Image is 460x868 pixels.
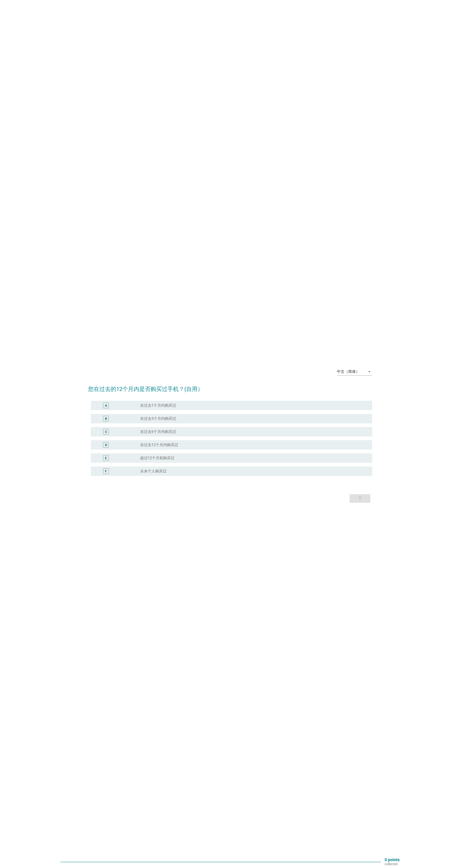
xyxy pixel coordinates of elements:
div: 中文（简体） [337,370,359,374]
div: B [105,416,107,421]
div: A [105,403,107,408]
i: arrow_drop_down [367,369,372,374]
label: 超过12个月前购买过 [140,456,174,460]
div: D [105,442,107,447]
p: collected [385,862,400,866]
label: 从未个人购买过 [140,469,166,474]
h2: 您在过去的12个月内是否购买过手机？(自用） [88,380,372,393]
label: 在过去3个月内购买过 [140,416,176,421]
p: 0 points [385,858,400,862]
div: F [105,469,107,474]
div: C [105,429,107,434]
div: E [105,455,107,460]
label: 在过去12个月内购买过 [140,443,178,447]
label: 在过去1个月内购买过 [140,403,176,408]
label: 在过去6个月内购买过 [140,429,176,434]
